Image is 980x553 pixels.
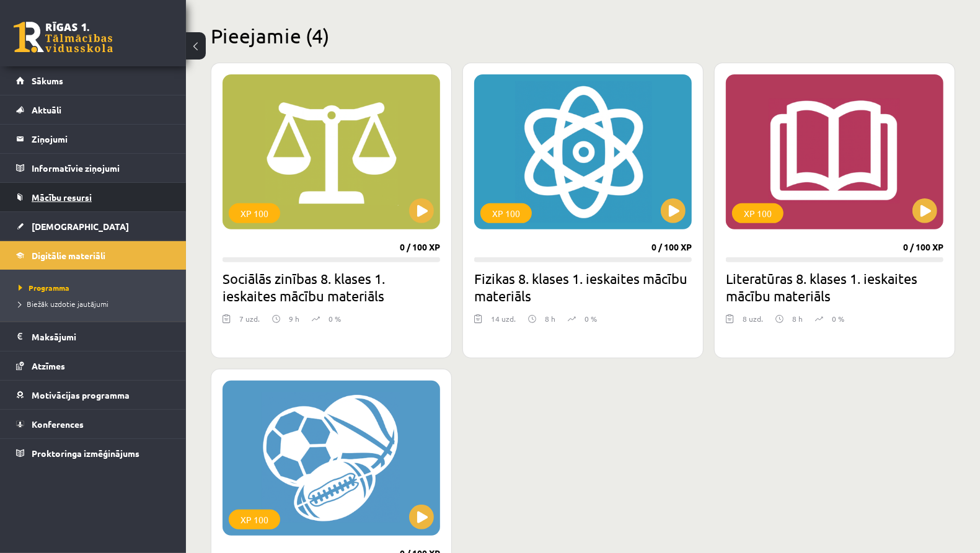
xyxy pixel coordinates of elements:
div: XP 100 [229,203,280,223]
span: Sākums [32,75,63,86]
p: 9 h [289,313,299,324]
span: Programma [19,283,69,293]
div: XP 100 [480,203,532,223]
span: Motivācijas programma [32,389,130,400]
div: XP 100 [732,203,784,223]
legend: Informatīvie ziņojumi [32,154,170,182]
span: Proktoringa izmēģinājums [32,448,139,459]
a: [DEMOGRAPHIC_DATA] [16,212,170,241]
span: Atzīmes [32,360,65,371]
div: 8 uzd. [743,313,763,332]
a: Ziņojumi [16,125,170,153]
p: 0 % [585,313,597,324]
a: Mācību resursi [16,183,170,211]
a: Rīgas 1. Tālmācības vidusskola [14,22,113,53]
a: Motivācijas programma [16,381,170,409]
span: Aktuāli [32,104,61,115]
legend: Ziņojumi [32,125,170,153]
div: 14 uzd. [491,313,516,332]
span: Digitālie materiāli [32,250,105,261]
a: Sākums [16,66,170,95]
a: Biežāk uzdotie jautājumi [19,298,174,309]
a: Atzīmes [16,352,170,380]
a: Digitālie materiāli [16,241,170,270]
p: 8 h [792,313,803,324]
a: Aktuāli [16,95,170,124]
div: 7 uzd. [239,313,260,332]
p: 8 h [545,313,555,324]
a: Proktoringa izmēģinājums [16,439,170,467]
a: Konferences [16,410,170,438]
legend: Maksājumi [32,322,170,351]
h2: Literatūras 8. klases 1. ieskaites mācību materiāls [726,270,943,304]
p: 0 % [329,313,341,324]
p: 0 % [832,313,844,324]
span: Biežāk uzdotie jautājumi [19,299,108,309]
h2: Fizikas 8. klases 1. ieskaites mācību materiāls [474,270,692,304]
h2: Sociālās zinības 8. klases 1. ieskaites mācību materiāls [223,270,440,304]
span: [DEMOGRAPHIC_DATA] [32,221,129,232]
span: Mācību resursi [32,192,92,203]
a: Maksājumi [16,322,170,351]
a: Informatīvie ziņojumi [16,154,170,182]
a: Programma [19,282,174,293]
h2: Pieejamie (4) [211,24,955,48]
div: XP 100 [229,510,280,529]
span: Konferences [32,418,84,430]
